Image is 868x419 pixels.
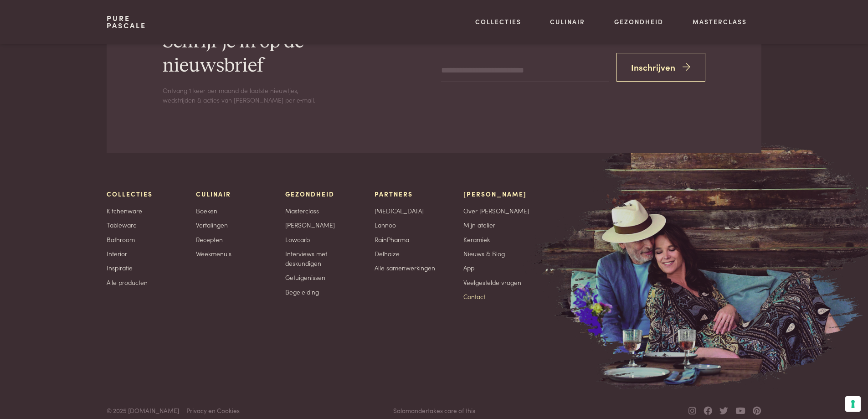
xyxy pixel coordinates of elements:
[463,189,527,199] span: [PERSON_NAME]
[196,206,217,216] a: Boeken
[375,220,396,230] a: Lannoo
[285,206,319,216] a: Masterclass
[186,406,240,415] a: Privacy en Cookies
[107,206,142,216] a: Kitchenware
[285,249,360,268] a: Interviews met deskundigen
[375,263,435,273] a: Alle samenwerkingen
[375,235,409,244] a: RainPharma
[550,17,585,26] a: Culinair
[107,249,127,259] a: Interior
[463,206,529,216] a: Over [PERSON_NAME]
[393,406,475,415] span: takes care of this
[375,206,424,216] a: [MEDICAL_DATA]
[196,249,231,259] a: Weekmenu's
[196,235,223,244] a: Recepten
[107,406,179,415] span: © 2025 [DOMAIN_NAME]
[107,189,153,199] span: Collecties
[463,235,490,244] a: Keramiek
[614,17,663,26] a: Gezondheid
[285,235,310,244] a: Lowcarb
[463,249,505,259] a: Nieuws & Blog
[375,249,400,259] a: Delhaize
[616,53,706,82] button: Inschrijven
[463,220,495,230] a: Mijn atelier
[285,273,325,282] a: Getuigenissen
[693,17,747,26] a: Masterclass
[107,15,146,29] a: PurePascale
[285,287,319,297] a: Begeleiding
[163,86,318,104] p: Ontvang 1 keer per maand de laatste nieuwtjes, wedstrijden & acties van [PERSON_NAME] per e‑mail.
[845,396,861,412] button: Uw voorkeuren voor toestemming voor trackingtechnologieën
[463,292,485,301] a: Contact
[463,263,474,273] a: App
[475,17,521,26] a: Collecties
[107,263,133,273] a: Inspiratie
[196,189,231,199] span: Culinair
[107,235,135,244] a: Bathroom
[285,189,334,199] span: Gezondheid
[463,278,521,287] a: Veelgestelde vragen
[163,30,371,78] h2: Schrijf je in op de nieuwsbrief
[196,220,228,230] a: Vertalingen
[107,220,137,230] a: Tableware
[375,189,413,199] span: Partners
[393,406,428,415] a: Salamander
[285,220,335,230] a: [PERSON_NAME]
[107,278,148,287] a: Alle producten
